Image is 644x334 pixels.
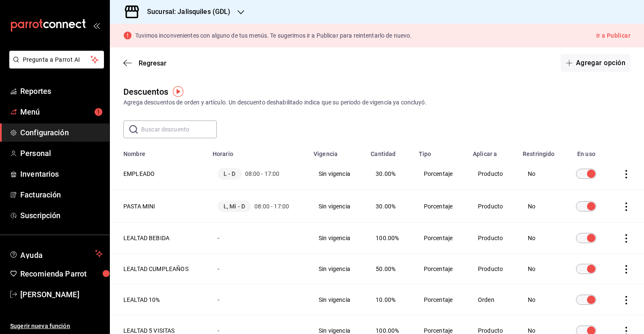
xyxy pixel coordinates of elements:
[20,148,103,159] span: Personal
[6,61,104,70] a: Pregunta a Parrot AI
[9,51,104,68] button: Pregunta a Parrot AI
[376,327,399,334] span: 100.00%
[110,254,207,285] th: LEALTAD CUMPLEAÑOS
[468,158,518,190] td: Producto
[123,85,168,98] div: Descuentos
[622,170,630,178] button: actions
[173,86,183,97] img: Tooltip marker
[123,59,166,67] button: Regresar
[20,268,103,279] span: Recomienda Parrot
[110,223,207,254] th: LEALTAD BEBIDA
[141,121,217,138] input: Buscar descuento
[20,249,92,259] span: Ayuda
[468,254,518,285] td: Producto
[20,85,103,97] span: Reportes
[207,254,308,285] td: -
[135,33,412,38] p: Tuvimos inconvenientes con alguno de tus menús. Te sugerimos ir a Publicar para reintentarlo de n...
[110,285,207,315] th: LEALTAD 10%
[468,145,518,158] th: Aplicar a
[468,190,518,223] td: Producto
[23,55,91,64] span: Pregunta a Parrot AI
[414,254,468,285] td: Porcentaje
[207,223,308,254] td: -
[20,189,103,200] span: Facturación
[414,223,468,254] td: Porcentaje
[564,145,609,158] th: En uso
[468,285,518,315] td: Orden
[110,158,207,190] th: EMPLEADO
[468,223,518,254] td: Producto
[308,254,366,285] td: Sin vigencia
[366,145,413,158] th: Cantidad
[207,145,308,158] th: Horario
[20,210,103,221] span: Suscripción
[254,202,289,211] span: 08:00 - 17:00
[376,296,396,303] span: 10.00%
[622,265,630,274] button: actions
[518,223,564,254] td: No
[218,200,251,212] span: L, Mi - D
[376,235,399,241] span: 100.00%
[218,168,242,180] span: L - D
[518,190,564,223] td: No
[414,158,468,190] td: Porcentaje
[140,7,231,17] h3: Sucursal: Jalisquiles (GDL)
[622,296,630,304] button: actions
[518,158,564,190] td: No
[93,22,100,29] button: open_drawer_menu
[20,106,103,118] span: Menú
[20,168,103,180] span: Inventarios
[376,203,396,210] span: 30.00%
[596,30,630,41] button: Ir a Publicar
[376,170,396,177] span: 30.00%
[518,145,564,158] th: Restringido
[308,190,366,223] td: Sin vigencia
[10,322,103,331] span: Sugerir nueva función
[139,59,166,67] span: Regresar
[308,223,366,254] td: Sin vigencia
[245,170,280,178] span: 08:00 - 17:00
[207,285,308,315] td: -
[622,203,630,211] button: actions
[123,98,630,107] div: Agrega descuentos de orden y artículo. Un descuento deshabilitado indica que su periodo de vigenc...
[308,158,366,190] td: Sin vigencia
[622,234,630,243] button: actions
[414,285,468,315] td: Porcentaje
[376,266,396,272] span: 50.00%
[308,145,366,158] th: Vigencia
[414,145,468,158] th: Tipo
[20,289,103,300] span: [PERSON_NAME]
[110,190,207,223] th: PASTA MINI
[518,285,564,315] td: No
[518,254,564,285] td: No
[308,285,366,315] td: Sin vigencia
[414,190,468,223] td: Porcentaje
[20,127,103,138] span: Configuración
[561,54,630,72] button: Agregar opción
